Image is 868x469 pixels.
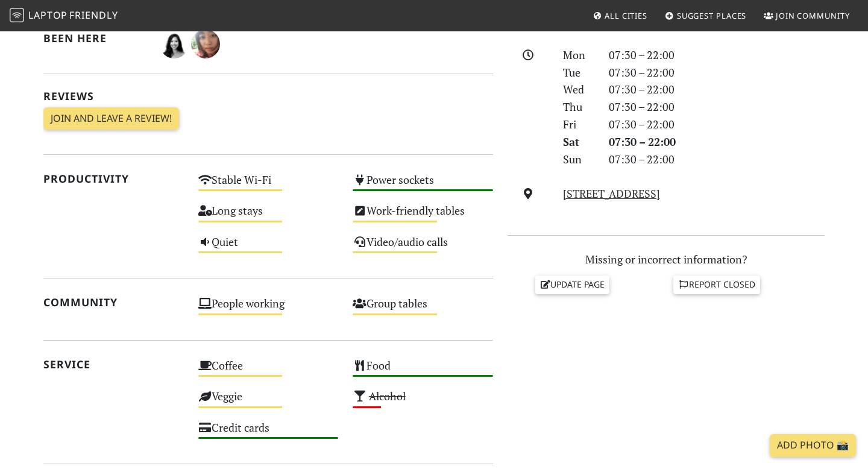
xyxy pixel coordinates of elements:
div: 07:30 – 22:00 [602,81,832,98]
div: 07:30 – 22:00 [602,116,832,133]
a: Join Community [759,5,855,27]
div: Thu [556,98,602,116]
div: Quiet [191,232,346,263]
span: Mayuyi Chua [191,36,220,50]
div: Work-friendly tables [345,201,500,231]
a: Suggest Places [660,5,752,27]
a: Join and leave a review! [43,107,179,130]
p: Missing or incorrect information? [508,251,825,268]
h2: Productivity [43,172,184,185]
div: Fri [556,116,602,133]
div: Credit cards [191,418,346,449]
a: All Cities [588,5,652,27]
span: Laptop [28,8,68,22]
div: Sat [556,133,602,151]
div: Sun [556,151,602,168]
div: Wed [556,81,602,98]
div: Food [345,356,500,386]
a: Report closed [673,275,760,294]
div: 07:30 – 22:00 [602,46,832,64]
span: All Cities [605,10,647,21]
div: Tue [556,64,602,81]
img: 1782-mayuyi.jpg [191,30,220,58]
img: LaptopFriendly [10,8,24,22]
span: Eunice Loh [160,36,191,50]
span: Join Community [776,10,850,21]
div: Video/audio calls [345,232,500,263]
div: Mon [556,46,602,64]
a: [STREET_ADDRESS] [563,186,660,201]
div: Long stays [191,201,346,231]
h2: Reviews [43,90,493,102]
h2: Community [43,296,184,309]
a: LaptopFriendly LaptopFriendly [10,5,118,27]
div: People working [191,294,346,324]
a: Update page [535,275,610,294]
s: Alcohol [369,389,406,403]
div: 07:30 – 22:00 [602,98,832,116]
div: Power sockets [345,170,500,201]
h2: Been here [43,32,145,45]
div: 07:30 – 22:00 [602,151,832,168]
div: 07:30 – 22:00 [602,64,832,81]
div: Veggie [191,386,346,417]
div: Group tables [345,294,500,324]
span: Friendly [69,8,118,22]
h2: Service [43,358,184,371]
img: 1918-eunice.jpg [160,30,189,58]
div: Coffee [191,356,346,386]
span: Suggest Places [677,10,747,21]
div: 07:30 – 22:00 [602,133,832,151]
